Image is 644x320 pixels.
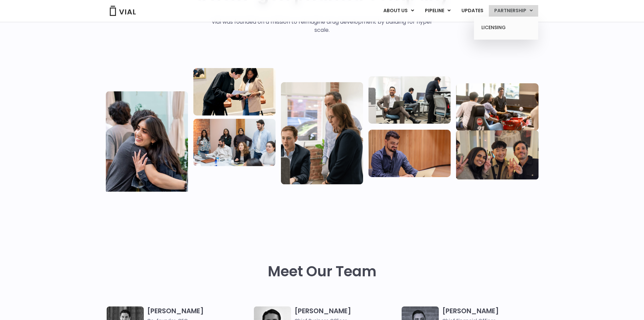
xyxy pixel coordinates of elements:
a: LICENSING [476,22,535,33]
img: Group of 3 people smiling holding up the peace sign [456,130,538,179]
a: PARTNERSHIPMenu Toggle [489,5,538,17]
a: UPDATES [456,5,488,17]
img: Eight people standing and sitting in an office [193,119,276,166]
img: Man working at a computer [368,130,451,177]
img: Group of three people standing around a computer looking at the screen [281,82,363,184]
h2: Meet Our Team [268,263,377,280]
p: Vial was founded on a mission to reimagine drug development by building for hyper scale. [205,18,439,34]
img: Vial Life [106,91,188,193]
a: PIPELINEMenu Toggle [420,5,456,17]
img: Two people looking at a paper talking. [193,68,276,115]
img: Group of people playing whirlyball [456,83,538,131]
img: Vial Logo [109,6,136,16]
img: Three people working in an office [368,76,451,124]
a: ABOUT USMenu Toggle [378,5,419,17]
